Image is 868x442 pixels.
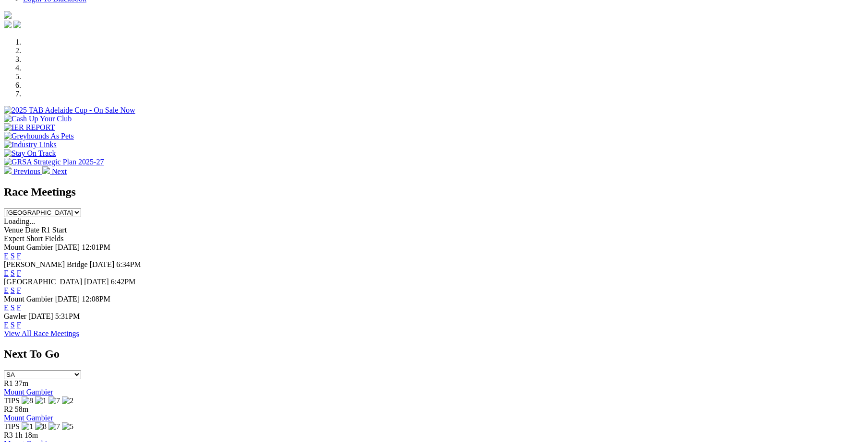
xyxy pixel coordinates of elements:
h2: Next To Go [4,348,864,361]
span: R1 Start [41,226,67,234]
a: View All Race Meetings [4,329,79,337]
a: F [17,303,21,312]
img: chevron-right-pager-white.svg [42,166,50,174]
span: TIPS [4,422,20,430]
a: E [4,286,9,294]
span: Previous [13,167,40,175]
img: 7 [48,422,60,431]
a: F [17,269,21,277]
span: 1h 18m [15,431,38,439]
h2: Race Meetings [4,186,864,198]
a: Mount Gambier [4,388,53,396]
span: 37m [15,379,28,387]
img: Cash Up Your Club [4,115,72,123]
span: Date [25,226,39,234]
img: GRSA Strategic Plan 2025-27 [4,158,104,166]
span: Loading... [4,217,35,225]
img: 5 [62,422,73,431]
img: Greyhounds As Pets [4,132,74,140]
span: Fields [45,234,63,243]
span: 12:08PM [82,295,110,303]
span: Gawler [4,312,26,320]
a: Next [42,167,67,175]
span: TIPS [4,396,20,405]
img: Industry Links [4,140,57,149]
img: 2025 TAB Adelaide Cup - On Sale Now [4,106,135,115]
span: Next [52,167,67,175]
span: 6:34PM [116,260,141,268]
span: Mount Gambier [4,243,53,251]
span: 12:01PM [82,243,110,251]
a: E [4,252,9,260]
span: Venue [4,226,23,234]
span: Short [26,234,43,243]
a: S [11,303,15,312]
span: [PERSON_NAME] Bridge [4,260,88,268]
a: Previous [4,167,42,175]
span: R1 [4,379,13,387]
span: 5:31PM [55,312,80,320]
img: 8 [35,422,47,431]
a: Mount Gambier [4,414,53,422]
img: chevron-left-pager-white.svg [4,166,12,174]
img: 7 [48,396,60,405]
a: S [11,269,15,277]
span: 6:42PM [111,278,136,286]
span: R3 [4,431,13,439]
a: F [17,321,21,329]
a: S [11,321,15,329]
a: S [11,286,15,294]
a: S [11,252,15,260]
a: E [4,303,9,312]
span: Mount Gambier [4,295,53,303]
a: F [17,252,21,260]
img: facebook.svg [4,21,12,28]
img: 2 [62,396,73,405]
span: [DATE] [55,243,80,251]
img: logo-grsa-white.png [4,11,12,19]
img: 1 [22,422,33,431]
a: F [17,286,21,294]
span: [DATE] [84,278,109,286]
img: 8 [22,396,33,405]
span: 58m [15,405,28,413]
span: R2 [4,405,13,413]
span: [DATE] [90,260,115,268]
span: [GEOGRAPHIC_DATA] [4,278,82,286]
img: 1 [35,396,47,405]
a: E [4,321,9,329]
img: IER REPORT [4,123,55,132]
img: twitter.svg [13,21,21,28]
span: [DATE] [55,295,80,303]
img: Stay On Track [4,149,56,158]
span: Expert [4,234,24,243]
span: [DATE] [28,312,53,320]
a: E [4,269,9,277]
